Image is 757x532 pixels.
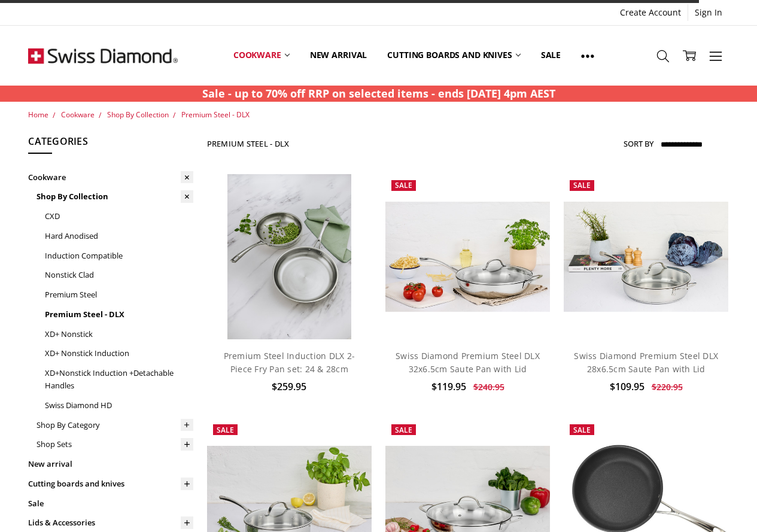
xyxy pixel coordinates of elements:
label: Sort By [624,134,653,153]
a: Cookware [223,29,300,82]
span: Sale [573,425,591,435]
a: Sign In [688,4,729,21]
strong: Sale - up to 70% off RRP on selected items - ends [DATE] 4pm AEST [202,86,555,101]
img: Premium steel DLX 2pc fry pan set (28 and 24cm) life style shot [227,174,351,339]
a: Cutting boards and knives [377,29,531,82]
a: Premium Steel - DLX [45,305,193,324]
a: Premium Steel - DLX [181,110,250,120]
a: Create Account [613,4,688,21]
a: Shop By Collection [107,110,169,120]
h5: Categories [28,134,193,154]
a: New arrival [28,454,193,474]
a: XD+ Nonstick Induction [45,343,193,363]
img: Swiss Diamond Premium Steel DLX 32x6.5cm Saute Pan with Lid [385,202,551,312]
a: Induction Compatible [45,246,193,266]
a: Sale [531,29,571,82]
a: New arrival [300,29,377,82]
img: Free Shipping On Every Order [28,26,178,86]
a: Cookware [28,168,193,187]
img: Swiss Diamond Premium Steel DLX 28x6.5cm Saute Pan with Lid [564,202,729,312]
a: Swiss Diamond HD [45,396,193,415]
a: Swiss Diamond Premium Steel DLX 32x6.5cm Saute Pan with Lid [385,174,551,339]
a: XD+ Nonstick [45,324,193,344]
a: Shop Sets [37,434,193,454]
a: CXD [45,206,193,226]
a: Shop By Collection [37,187,193,206]
span: $220.95 [652,381,683,393]
a: Cookware [61,110,95,120]
span: $109.95 [610,380,644,393]
a: Show All [571,29,604,83]
span: $119.95 [431,380,466,393]
span: Sale [395,425,412,435]
span: $240.95 [473,381,504,393]
a: Sale [28,494,193,513]
span: $259.95 [272,380,306,393]
span: Sale [217,425,234,435]
a: Nonstick Clad [45,265,193,285]
a: Premium Steel [45,285,193,305]
a: Swiss Diamond Premium Steel DLX 32x6.5cm Saute Pan with Lid [396,350,540,375]
a: Swiss Diamond Premium Steel DLX 28x6.5cm Saute Pan with Lid [574,350,718,375]
a: Home [28,110,48,120]
span: Sale [573,180,591,190]
a: XD+Nonstick Induction +Detachable Handles [45,363,193,396]
a: Premium steel DLX 2pc fry pan set (28 and 24cm) life style shot [207,174,372,339]
a: Cutting boards and knives [28,474,193,494]
a: Swiss Diamond Premium Steel DLX 28x6.5cm Saute Pan with Lid [564,174,729,339]
a: Premium Steel Induction DLX 2-Piece Fry Pan set: 24 & 28cm [224,350,355,375]
span: Sale [395,180,412,190]
h1: Premium Steel - DLX [207,139,290,148]
a: Hard Anodised [45,226,193,246]
a: Shop By Category [37,415,193,435]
